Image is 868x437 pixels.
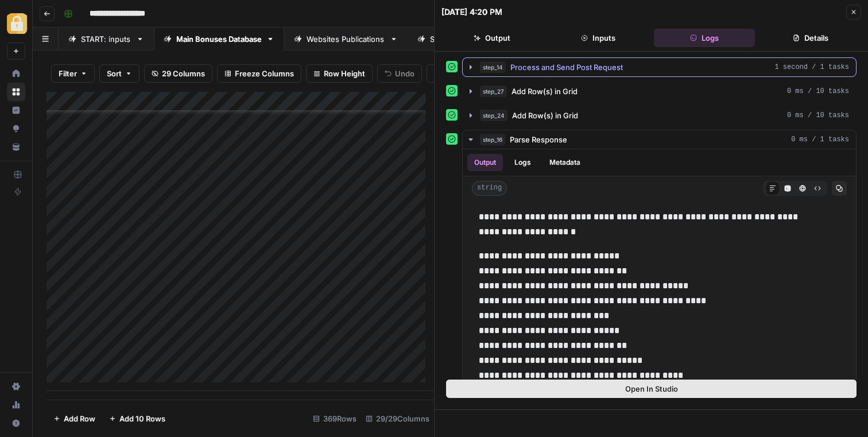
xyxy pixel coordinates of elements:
[548,29,649,47] button: Inputs
[408,28,542,51] a: Social media publications
[377,64,422,83] button: Undo
[51,64,95,83] button: Filter
[463,82,856,100] button: 0 ms / 10 tasks
[480,86,507,97] span: step_27
[7,64,25,83] a: Home
[284,28,408,51] a: Websites Publications
[463,130,856,149] button: 0 ms / 1 tasks
[787,110,849,121] span: 0 ms / 10 tasks
[463,106,856,125] button: 0 ms / 10 tasks
[467,154,503,171] button: Output
[480,110,507,121] span: step_24
[463,149,856,436] div: 0 ms / 1 tasks
[7,101,25,119] a: Insights
[507,154,538,171] button: Logs
[154,28,284,51] a: Main Bonuses Database
[176,33,262,45] div: Main Bonuses Database
[102,409,172,428] button: Add 10 Rows
[99,64,139,83] button: Sort
[512,110,578,121] span: Add Row(s) in Grid
[235,68,294,79] span: Freeze Columns
[654,29,755,47] button: Logs
[480,134,505,145] span: step_16
[217,64,301,83] button: Freeze Columns
[7,414,25,432] button: Help + Support
[307,33,385,45] div: Websites Publications
[395,68,414,79] span: Undo
[446,380,857,398] button: Open In Studio
[759,29,861,47] button: Details
[774,62,849,72] span: 1 second / 1 tasks
[46,409,102,428] button: Add Row
[7,138,25,156] a: Your Data
[787,86,849,96] span: 0 ms / 10 tasks
[441,6,502,18] div: [DATE] 4:20 PM
[7,119,25,138] a: Opportunities
[144,64,212,83] button: 29 Columns
[510,61,623,73] span: Process and Send Post Request
[64,413,95,424] span: Add Row
[480,61,506,73] span: step_14
[59,68,77,79] span: Filter
[107,68,122,79] span: Sort
[361,409,434,428] div: 29/29 Columns
[510,134,567,145] span: Parse Response
[308,409,361,428] div: 369 Rows
[542,154,587,171] button: Metadata
[7,13,28,34] img: Adzz Logo
[306,64,373,83] button: Row Height
[119,413,165,424] span: Add 10 Rows
[162,68,205,79] span: 29 Columns
[7,83,25,101] a: Browse
[511,86,578,97] span: Add Row(s) in Grid
[7,396,25,414] a: Usage
[59,28,154,51] a: START: inputs
[324,68,365,79] span: Row Height
[441,29,543,47] button: Output
[472,181,507,196] span: string
[81,33,131,45] div: START: inputs
[7,377,25,396] a: Settings
[7,9,25,38] button: Workspace: Adzz
[625,383,678,395] span: Open In Studio
[463,58,856,76] button: 1 second / 1 tasks
[791,134,849,145] span: 0 ms / 1 tasks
